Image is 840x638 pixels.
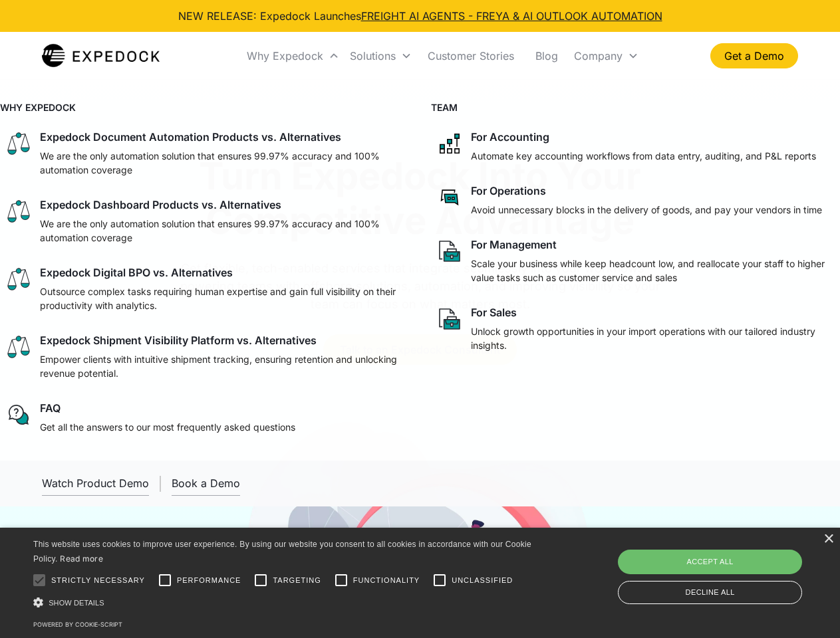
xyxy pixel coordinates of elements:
img: paper and bag icon [436,238,463,265]
div: For Operations [471,184,546,197]
a: Book a Demo [172,471,240,496]
div: Watch Product Demo [42,477,149,490]
span: Unclassified [452,575,513,586]
div: Show details [33,595,536,609]
a: Get a Demo [710,43,798,68]
div: Expedock Shipment Visibility Platform vs. Alternatives [40,334,317,347]
p: Avoid unnecessary blocks in the delivery of goods, and pay your vendors in time [471,203,822,217]
span: Targeting [273,575,321,586]
a: Read more [60,554,103,564]
div: Expedock Document Automation Products vs. Alternatives [40,130,341,144]
div: Company [574,49,623,62]
img: regular chat bubble icon [5,401,32,428]
span: Strictly necessary [51,575,145,586]
div: Why Expedock [241,33,345,78]
p: Empower clients with intuitive shipment tracking, ensuring retention and unlocking revenue potent... [40,352,404,380]
div: Why Expedock [247,49,323,62]
p: Outsource complex tasks requiring human expertise and gain full visibility on their productivity ... [40,284,404,312]
a: Customer Stories [417,33,525,78]
a: home [42,43,160,69]
p: Unlock growth opportunities in your import operations with our tailored industry insights. [471,324,835,352]
p: Get all the answers to our most frequently asked questions [40,420,295,434]
span: Performance [177,575,241,586]
a: Powered by cookie-script [33,621,122,628]
img: scale icon [5,334,32,360]
img: scale icon [5,198,32,225]
div: Solutions [345,33,417,78]
span: Functionality [353,575,420,586]
a: Blog [525,33,569,78]
div: Expedock Dashboard Products vs. Alternatives [40,198,281,211]
div: Company [569,33,644,78]
span: This website uses cookies to improve user experience. By using our website you consent to all coo... [33,540,531,564]
div: Expedock Digital BPO vs. Alternatives [40,266,233,279]
span: Show details [49,599,104,607]
a: open lightbox [42,471,149,496]
p: We are the only automation solution that ensures 99.97% accuracy and 100% automation coverage [40,217,404,245]
img: scale icon [5,266,32,292]
img: paper and bag icon [436,306,463,332]
a: FREIGHT AI AGENTS - FREYA & AI OUTLOOK AUTOMATION [361,9,662,23]
div: Solutions [350,49,396,62]
div: For Accounting [471,130,549,144]
p: Automate key accounting workflows from data entry, auditing, and P&L reports [471,149,816,163]
div: FAQ [40,401,61,415]
img: scale icon [5,130,32,157]
p: We are the only automation solution that ensures 99.97% accuracy and 100% automation coverage [40,149,404,177]
iframe: Chat Widget [619,494,840,638]
img: rectangular chat bubble icon [436,184,463,211]
p: Scale your business while keep headcount low, and reallocate your staff to higher value tasks suc... [471,257,835,284]
div: For Management [471,238,557,251]
img: network like icon [436,130,463,157]
div: Book a Demo [172,477,240,490]
div: For Sales [471,306,517,319]
img: Expedock Logo [42,43,160,69]
div: NEW RELEASE: Expedock Launches [178,8,662,24]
